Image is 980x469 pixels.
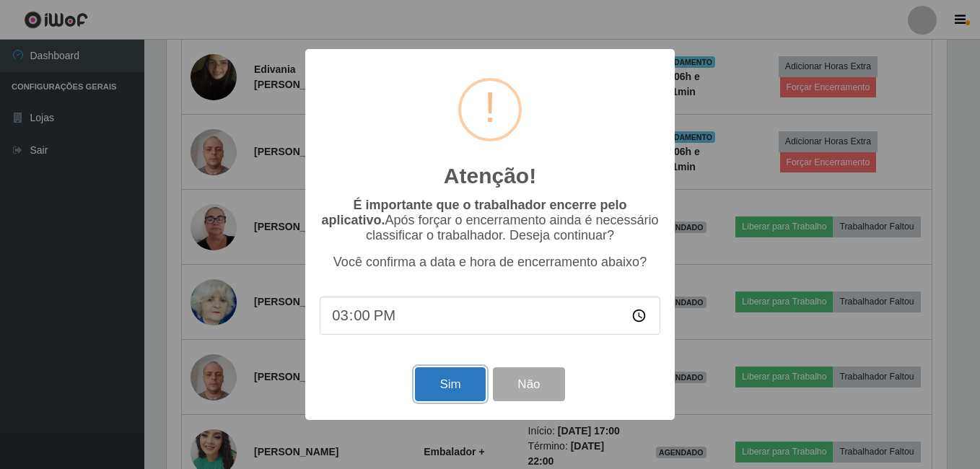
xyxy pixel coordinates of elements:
[493,367,564,401] button: Não
[320,198,660,243] p: Após forçar o encerramento ainda é necessário classificar o trabalhador. Deseja continuar?
[444,163,536,189] h2: Atenção!
[321,198,626,227] b: É importante que o trabalhador encerre pelo aplicativo.
[415,367,485,401] button: Sim
[320,255,660,270] p: Você confirma a data e hora de encerramento abaixo?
